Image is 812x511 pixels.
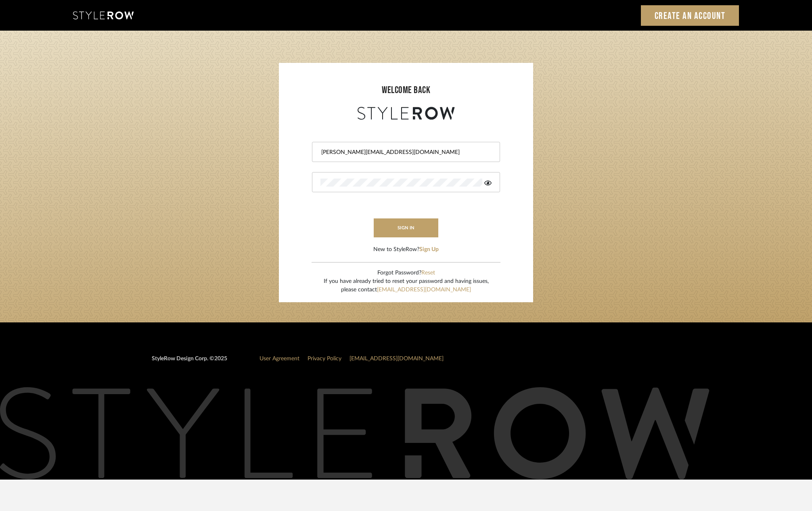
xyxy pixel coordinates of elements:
[419,245,439,254] button: Sign Up
[152,355,227,370] div: StyleRow Design Corp. ©2025
[374,218,438,237] button: sign in
[324,277,489,294] div: If you have already tried to reset your password and having issues, please contact
[260,356,299,361] a: User Agreement
[641,5,739,26] a: Create an Account
[421,269,435,277] button: Reset
[373,245,439,254] div: New to StyleRow?
[349,356,444,361] a: [EMAIL_ADDRESS][DOMAIN_NAME]
[308,356,341,361] a: Privacy Policy
[287,83,525,98] div: welcome back
[324,269,489,277] div: Forgot Password?
[377,287,471,293] a: [EMAIL_ADDRESS][DOMAIN_NAME]
[320,148,490,156] input: Email Address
